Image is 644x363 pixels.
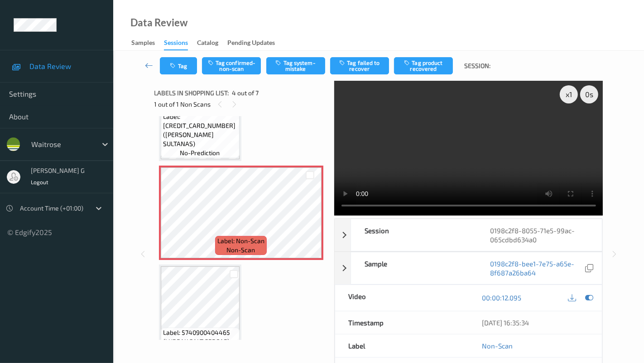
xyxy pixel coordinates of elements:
div: Data Review [130,18,187,27]
div: Session0198c2f8-8055-71e5-99ac-065cdbd634a0 [335,219,603,251]
span: Session: [464,61,490,70]
button: Tag system-mistake [266,57,325,74]
div: Samples [131,38,155,49]
div: Sample0198c2f8-bee1-7e75-a65e-8f687a26ba64 [335,252,603,285]
span: non-scan [227,245,255,255]
span: no-prediction [180,148,220,157]
a: Sessions [164,37,197,50]
button: Tag confirmed-non-scan [202,57,261,74]
span: Label: 5740900404465 (LURPAK SALT SPREAD) [163,328,237,346]
a: Non-Scan [482,341,513,350]
span: 4 out of 7 [232,88,259,98]
div: 0 s [580,85,598,103]
div: Pending Updates [227,38,275,49]
a: 0198c2f8-bee1-7e75-a65e-8f687a26ba64 [490,259,583,277]
div: Timestamp [335,311,469,334]
div: x 1 [560,85,578,103]
div: Session [351,219,476,251]
span: Label: Non-Scan [217,236,264,245]
button: Tag [160,57,197,74]
div: 1 out of 1 Non Scans [154,98,328,110]
div: [DATE] 16:35:34 [482,318,588,327]
div: Catalog [197,38,218,49]
a: Catalog [197,37,227,49]
div: 0198c2f8-8055-71e5-99ac-065cdbd634a0 [476,219,602,251]
div: Label [335,334,469,357]
div: Sessions [164,38,188,50]
span: Labels in shopping list: [154,88,229,98]
span: Label: [CREDIT_CARD_NUMBER] ([PERSON_NAME] SULTANAS) [163,112,237,148]
div: Sample [351,252,476,284]
a: 00:00:12.095 [482,293,521,302]
a: Samples [131,37,164,49]
div: Video [335,285,469,311]
button: Tag product recovered [394,57,453,74]
button: Tag failed to recover [330,57,389,74]
a: Pending Updates [227,37,284,49]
